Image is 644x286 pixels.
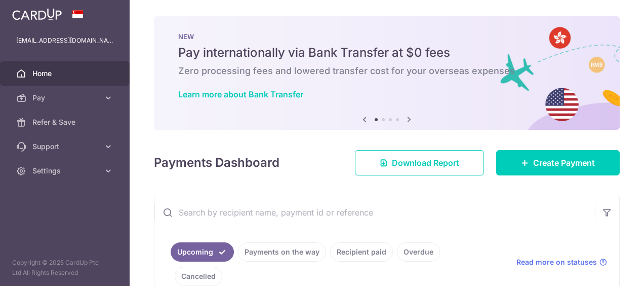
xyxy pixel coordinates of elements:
[330,242,393,262] a: Recipient paid
[32,141,99,152] span: Support
[32,68,99,79] span: Home
[32,93,99,103] span: Pay
[154,154,279,172] h4: Payments Dashboard
[32,117,99,127] span: Refer & Save
[238,242,326,262] a: Payments on the way
[533,157,595,169] span: Create Payment
[12,8,62,20] img: CardUp
[397,242,440,262] a: Overdue
[178,89,303,99] a: Learn more about Bank Transfer
[516,257,607,267] a: Read more on statuses
[16,35,113,46] p: [EMAIL_ADDRESS][DOMAIN_NAME]
[516,257,597,267] span: Read more on statuses
[175,267,222,286] a: Cancelled
[178,32,595,41] p: NEW
[355,150,484,175] a: Download Report
[154,196,595,229] input: Search by recipient name, payment id or reference
[496,150,620,175] a: Create Payment
[171,242,234,262] a: Upcoming
[154,16,620,130] img: Bank transfer banner
[32,166,99,176] span: Settings
[178,45,595,61] h5: Pay internationally via Bank Transfer at $0 fees
[392,157,459,169] span: Download Report
[178,65,595,77] h6: Zero processing fees and lowered transfer cost for your overseas expenses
